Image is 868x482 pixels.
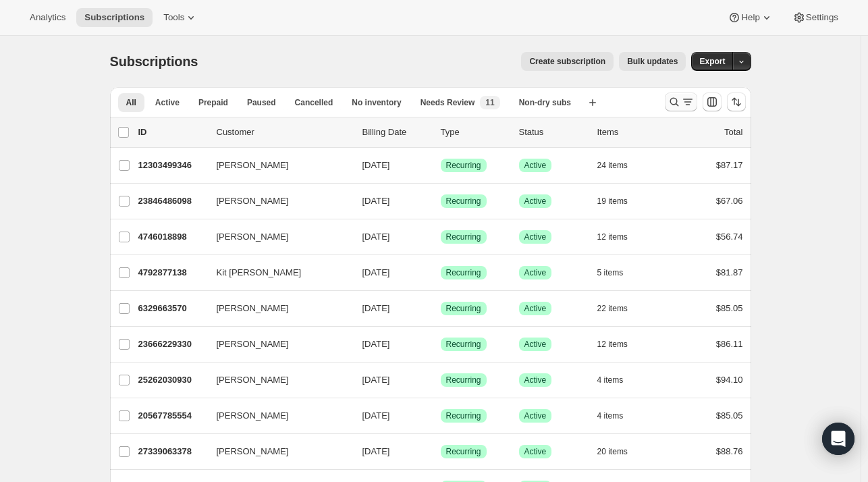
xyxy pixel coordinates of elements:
button: Tools [155,8,206,27]
span: Recurring [446,410,481,421]
span: $81.87 [716,267,743,277]
span: Cancelled [295,97,333,108]
button: [PERSON_NAME] [209,155,344,176]
button: Analytics [22,8,74,27]
p: 25262030930 [138,373,206,387]
span: $85.05 [716,410,743,421]
div: 4746018898[PERSON_NAME][DATE]SuccessRecurringSuccessActive12 items$56.74 [138,227,743,246]
button: Sort the results [727,92,746,111]
span: Kit [PERSON_NAME] [217,266,302,279]
p: 4746018898 [138,230,206,244]
span: Prepaid [198,97,228,108]
p: ID [138,126,206,139]
button: 4 items [597,406,639,425]
button: 5 items [597,263,639,282]
span: All [126,97,136,108]
span: No inventory [352,97,401,108]
span: [PERSON_NAME] [217,409,289,423]
span: $86.11 [716,339,743,349]
span: $88.76 [716,446,743,456]
button: Settings [784,8,846,27]
div: 23666229330[PERSON_NAME][DATE]SuccessRecurringSuccessActive12 items$86.11 [138,335,743,354]
button: [PERSON_NAME] [209,298,344,319]
button: 12 items [597,227,643,246]
div: 4792877138Kit [PERSON_NAME][DATE]SuccessRecurringSuccessActive5 items$81.87 [138,263,743,282]
span: 12 items [597,339,628,350]
span: [DATE] [362,160,390,170]
span: [DATE] [362,446,390,456]
span: Recurring [446,375,481,385]
span: [DATE] [362,232,390,242]
span: [DATE] [362,375,390,385]
span: [PERSON_NAME] [217,230,289,244]
span: [PERSON_NAME] [217,194,289,208]
span: [DATE] [362,410,390,421]
button: [PERSON_NAME] [209,190,344,212]
span: Analytics [30,12,65,23]
span: [PERSON_NAME] [217,445,289,458]
span: $67.06 [716,196,743,206]
button: 20 items [597,442,643,461]
span: Tools [163,12,184,23]
span: Settings [806,12,838,23]
span: $94.10 [716,375,743,385]
span: Recurring [446,339,481,350]
span: [DATE] [362,267,390,277]
span: Needs Review [421,97,475,108]
span: 4 items [597,375,624,385]
button: Search and filter results [665,92,697,111]
button: Create new view [582,93,603,112]
span: [PERSON_NAME] [217,159,289,172]
p: 23666229330 [138,338,206,351]
span: [PERSON_NAME] [217,373,289,387]
p: 4792877138 [138,266,206,279]
button: Help [720,8,781,27]
span: Active [524,160,547,171]
span: [DATE] [362,339,390,349]
p: Status [519,126,587,139]
span: Recurring [446,232,481,242]
span: Active [524,375,547,385]
span: Recurring [446,303,481,314]
p: 27339063378 [138,445,206,458]
button: Customize table column order and visibility [703,92,722,111]
span: Active [524,410,547,421]
span: Active [524,446,547,457]
span: 22 items [597,303,628,314]
span: Create subscription [529,56,605,67]
span: Subscriptions [84,12,144,23]
span: Non-dry subs [519,97,571,108]
span: Active [155,97,180,108]
span: 12 items [597,232,628,242]
span: Recurring [446,196,481,207]
button: 12 items [597,335,643,354]
button: [PERSON_NAME] [209,441,344,462]
button: Subscriptions [76,8,153,27]
p: Billing Date [362,126,430,139]
span: Help [741,12,759,23]
span: 20 items [597,446,628,457]
div: 23846486098[PERSON_NAME][DATE]SuccessRecurringSuccessActive19 items$67.06 [138,192,743,211]
button: [PERSON_NAME] [209,405,344,427]
div: IDCustomerBilling DateTypeStatusItemsTotal [138,126,743,139]
span: Active [524,267,547,278]
div: 27339063378[PERSON_NAME][DATE]SuccessRecurringSuccessActive20 items$88.76 [138,442,743,461]
button: 22 items [597,299,643,318]
div: Open Intercom Messenger [822,423,855,455]
p: Total [724,126,742,139]
p: 20567785554 [138,409,206,423]
p: 12303499346 [138,159,206,172]
div: 25262030930[PERSON_NAME][DATE]SuccessRecurringSuccessActive4 items$94.10 [138,371,743,390]
span: Paused [247,97,276,108]
button: 19 items [597,192,643,211]
span: Active [524,232,547,242]
span: 11 [485,97,494,108]
span: $56.74 [716,232,743,242]
span: $85.05 [716,303,743,313]
span: Export [699,56,725,67]
button: 24 items [597,156,643,175]
button: [PERSON_NAME] [209,369,344,391]
span: [PERSON_NAME] [217,338,289,351]
span: Bulk updates [627,56,678,67]
button: Export [691,52,733,71]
